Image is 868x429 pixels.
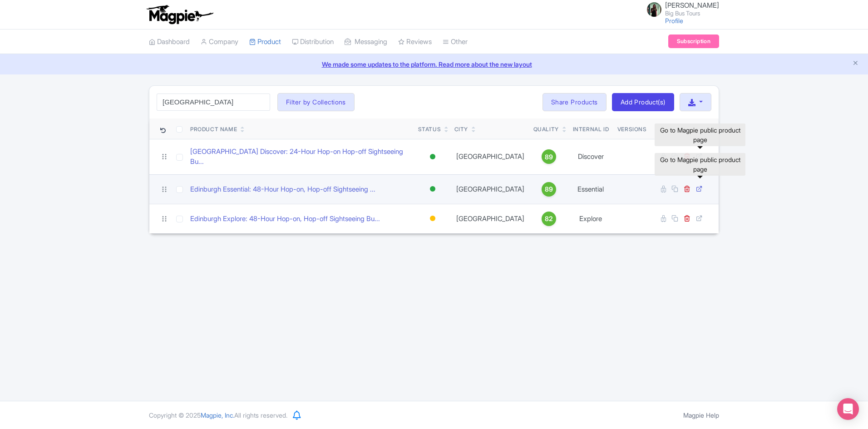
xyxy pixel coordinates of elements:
a: 89 [533,149,564,164]
a: [GEOGRAPHIC_DATA] Discover: 24-Hour Hop-on Hop-off Sightseeing Bu... [190,147,411,167]
a: Subscription [668,35,719,48]
a: Product [249,30,281,54]
img: logo-ab69f6fb50320c5b225c76a69d11143b.png [144,5,215,25]
span: 89 [545,152,553,162]
a: Company [201,30,238,54]
td: Discover [568,139,614,174]
span: Magpie, Inc. [201,411,234,419]
button: Close announcement [852,59,859,69]
div: Go to Magpie public product page [655,153,745,176]
td: [GEOGRAPHIC_DATA] [451,139,530,174]
a: [PERSON_NAME] Big Bus Tours [641,2,719,16]
a: Edinburgh Explore: 48-Hour Hop-on, Hop-off Sightseeing Bu... [190,214,380,224]
td: [GEOGRAPHIC_DATA] [451,174,530,204]
a: Magpie Help [683,411,719,419]
div: Open Intercom Messenger [837,398,859,420]
a: Add Product(s) [612,93,674,111]
img: guwzfdpzskbxeh7o0zzr.jpg [647,2,661,17]
a: Edinburgh Essential: 48-Hour Hop-on, Hop-off Sightseeing ... [190,184,375,195]
div: City [454,125,468,133]
input: Search product name, city, or interal id [157,94,270,111]
div: Quality [533,125,559,133]
a: Reviews [398,30,432,54]
span: 89 [545,184,553,194]
div: Active [428,182,437,196]
td: Explore [568,204,614,233]
td: Essential [568,174,614,204]
a: Other [443,30,468,54]
span: 82 [545,214,553,224]
div: Product Name [190,125,237,133]
div: Building [428,212,437,225]
a: Profile [665,17,683,25]
span: [PERSON_NAME] [665,1,719,10]
div: Copyright © 2025 All rights reserved. [143,410,293,420]
td: [GEOGRAPHIC_DATA] [451,204,530,233]
button: Filter by Collections [277,93,355,111]
a: Messaging [345,30,387,54]
div: Active [428,150,437,163]
th: Internal ID [568,118,614,139]
a: 89 [533,182,564,197]
small: Big Bus Tours [665,10,719,16]
a: Share Products [542,93,607,111]
a: Distribution [292,30,334,54]
th: Versions [614,118,651,139]
a: Dashboard [149,30,190,54]
a: We made some updates to the platform. Read more about the new layout [5,59,863,69]
div: Go to Magpie public product page [655,123,745,146]
a: 82 [533,212,564,226]
div: Status [418,125,441,133]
